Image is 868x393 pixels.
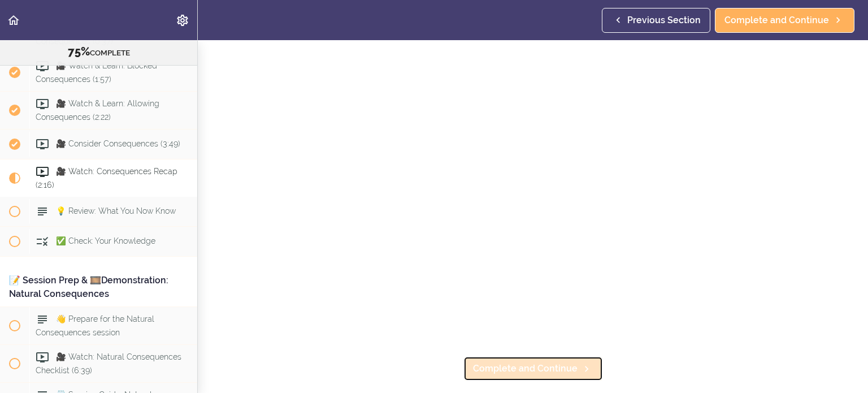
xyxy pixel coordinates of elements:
[473,362,578,375] span: Complete and Continue
[36,352,181,374] span: 🎥 Watch: Natural Consequences Checklist (6:39)
[36,314,154,336] span: 👋 Prepare for the Natural Consequences session
[56,236,155,245] span: ✅ Check: Your Knowledge
[602,8,710,33] a: Previous Section
[463,356,603,381] a: Complete and Continue
[176,14,189,27] svg: Settings Menu
[7,14,20,27] svg: Back to course curriculum
[715,8,854,33] a: Complete and Continue
[68,45,90,58] span: 75%
[56,140,180,149] span: 🎥 Consider Consequences (3:49)
[14,45,183,59] div: COMPLETE
[627,14,701,27] span: Previous Section
[56,206,176,215] span: 💡 Review: What You Now Know
[36,100,159,122] span: 🎥 Watch & Learn: Allowing Consequences (2:22)
[36,167,177,189] span: 🎥 Watch: Consequences Recap (2:16)
[724,14,829,27] span: Complete and Continue
[36,62,157,84] span: 🎥 Watch & Learn: Blocked Consequences (1:57)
